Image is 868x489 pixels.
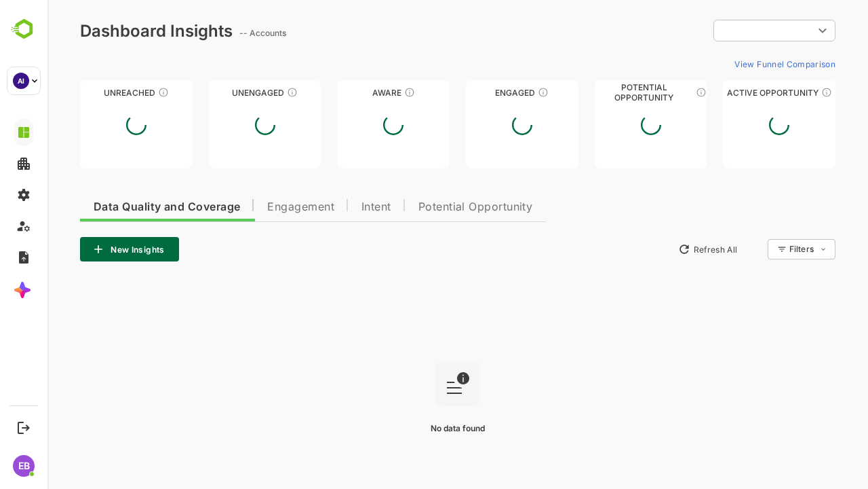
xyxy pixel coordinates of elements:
button: View Funnel Comparison [682,53,788,75]
div: These accounts are warm, further nurturing would qualify them to MQAs [490,87,501,98]
img: BambooboxLogoMark.f1c84d78b4c51b1a7b5f700c9845e183.svg [7,16,41,42]
div: These accounts have just entered the buying cycle and need further nurturing [357,87,368,98]
div: These accounts are MQAs and can be passed on to Inside Sales [648,87,659,98]
ag: -- Accounts [192,28,243,38]
div: Dashboard Insights [33,21,185,41]
span: Engagement [220,202,287,213]
div: These accounts have not shown enough engagement and need nurturing [239,87,250,98]
div: Potential Opportunity [547,88,660,98]
span: No data found [383,423,437,433]
div: EB [13,455,35,477]
button: Logout [14,418,33,437]
div: Unengaged [161,88,274,98]
div: Filters [741,237,788,261]
div: These accounts have not been engaged with for a defined time period [111,87,121,98]
button: New Insights [33,237,132,261]
div: Engaged [418,88,531,98]
div: Unreached [33,88,145,98]
div: These accounts have open opportunities which might be at any of the Sales Stages [774,87,785,98]
span: Intent [314,202,344,213]
span: Potential Opportunity [371,202,486,213]
div: AI [13,73,29,89]
button: Refresh All [625,238,696,260]
div: Active Opportunity [675,88,788,98]
div: ​ [666,18,788,43]
div: Filters [742,244,766,254]
span: Data Quality and Coverage [46,202,193,213]
div: Aware [290,88,402,98]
